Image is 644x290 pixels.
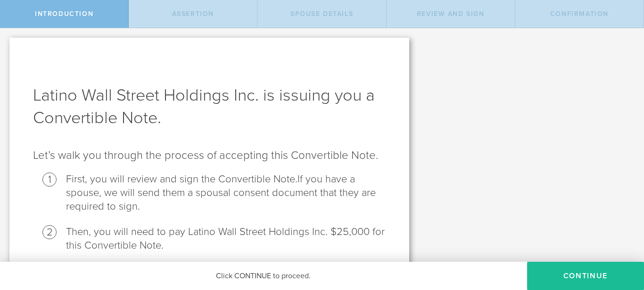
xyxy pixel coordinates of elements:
span: If you have a spouse, we will send them a spousal consent document that they are required to sign. [66,173,376,212]
span: Review and Sign [417,10,485,18]
h1: Latino Wall Street Holdings Inc. is issuing you a Convertible Note. [33,84,386,129]
button: Continue [527,262,644,290]
span: Introduction [35,10,93,18]
li: First, you will review and sign the Convertible Note. [66,172,386,213]
span: Assertion [172,10,214,18]
span: Spouse Details [290,10,353,18]
span: Confirmation [550,10,609,18]
li: Then, you will need to pay Latino Wall Street Holdings Inc. $25,000 for this Convertible Note. [66,225,386,252]
p: Let’s walk you through the process of accepting this Convertible Note. [33,148,386,163]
